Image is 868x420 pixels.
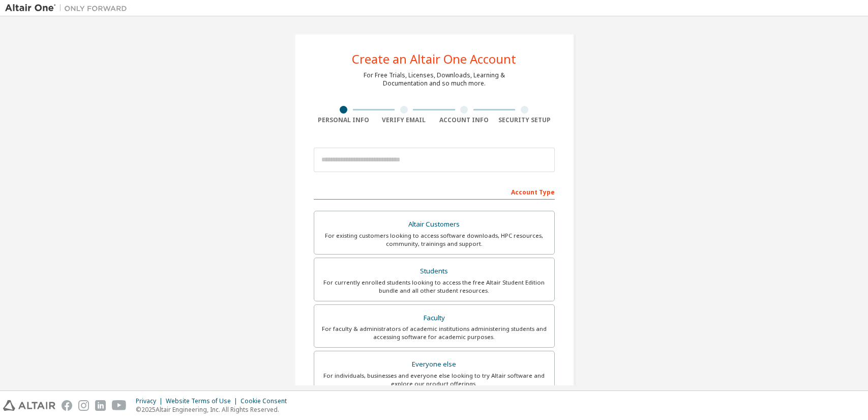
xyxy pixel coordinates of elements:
img: linkedin.svg [95,400,106,411]
div: For individuals, businesses and everyone else looking to try Altair software and explore our prod... [320,372,548,388]
div: Account Type [314,183,555,200]
div: For existing customers looking to access software downloads, HPC resources, community, trainings ... [320,232,548,248]
div: Account Info [434,116,495,124]
div: For Free Trials, Licenses, Downloads, Learning & Documentation and so much more. [364,71,505,88]
img: facebook.svg [62,400,72,411]
div: Privacy [136,397,166,405]
div: Personal Info [314,116,374,124]
img: altair_logo.svg [3,400,55,411]
div: Security Setup [494,116,555,124]
img: instagram.svg [78,400,89,411]
div: Verify Email [374,116,434,124]
div: For currently enrolled students looking to access the free Altair Student Edition bundle and all ... [320,278,548,295]
div: Everyone else [320,357,548,372]
div: Altair Customers [320,217,548,232]
div: Students [320,264,548,278]
div: Faculty [320,311,548,325]
div: For faculty & administrators of academic institutions administering students and accessing softwa... [320,325,548,341]
div: Create an Altair One Account [352,53,516,65]
div: Website Terms of Use [166,397,241,405]
img: youtube.svg [112,400,127,411]
div: Cookie Consent [241,397,293,405]
p: © 2025 Altair Engineering, Inc. All Rights Reserved. [136,405,293,414]
img: Altair One [5,3,132,13]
